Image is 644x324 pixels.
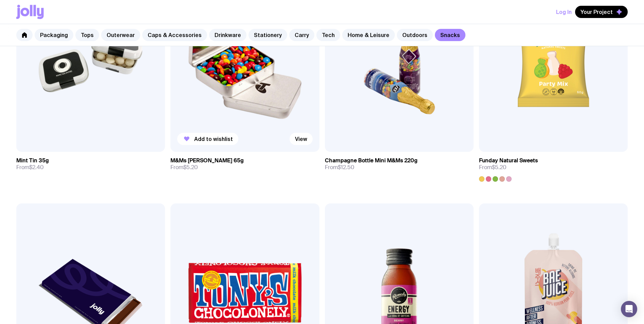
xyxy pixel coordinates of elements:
[249,29,287,41] a: Stationery
[75,29,99,41] a: Tops
[621,301,637,317] div: Open Intercom Messenger
[183,164,198,171] span: $5.20
[325,157,418,164] h3: Champagne Bottle Mini M&Ms 220g
[170,164,198,171] span: From
[35,29,73,41] a: Packaging
[479,164,507,171] span: From
[290,133,313,145] a: View
[575,6,628,18] button: Your Project
[170,157,244,164] h3: M&Ms [PERSON_NAME] 65g
[342,29,395,41] a: Home & Leisure
[556,6,572,18] button: Log In
[29,164,44,171] span: $2.40
[289,29,314,41] a: Carry
[479,157,538,164] h3: Funday Natural Sweets
[397,29,433,41] a: Outdoors
[325,152,474,176] a: Champagne Bottle Mini M&Ms 220gFrom$12.50
[16,164,44,171] span: From
[16,152,165,176] a: Mint Tin 35gFrom$2.40
[338,164,354,171] span: $12.50
[194,136,233,142] span: Add to wishlist
[16,157,49,164] h3: Mint Tin 35g
[209,29,246,41] a: Drinkware
[492,164,507,171] span: $5.20
[316,29,340,41] a: Tech
[177,133,238,145] button: Add to wishlist
[101,29,140,41] a: Outerwear
[142,29,207,41] a: Caps & Accessories
[435,29,465,41] a: Snacks
[479,152,628,182] a: Funday Natural SweetsFrom$5.20
[170,152,319,176] a: M&Ms [PERSON_NAME] 65gFrom$5.20
[325,164,354,171] span: From
[581,8,613,15] span: Your Project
